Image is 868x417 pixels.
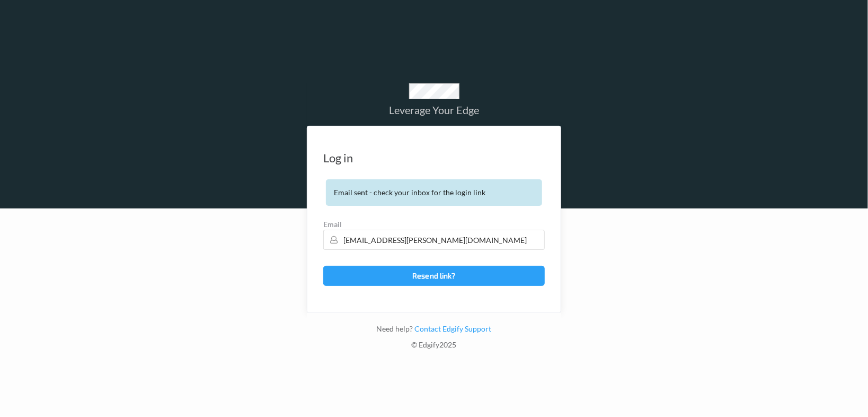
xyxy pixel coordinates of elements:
div: Email sent - check your inbox for the login link [326,179,542,206]
div: © Edgify 2025 [307,340,561,355]
a: Contact Edgify Support [413,324,492,333]
div: Leverage Your Edge [307,105,561,115]
div: Log in [323,153,353,163]
label: Email [323,219,545,230]
button: Resend link? [323,266,545,286]
div: Need help? [307,324,561,340]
